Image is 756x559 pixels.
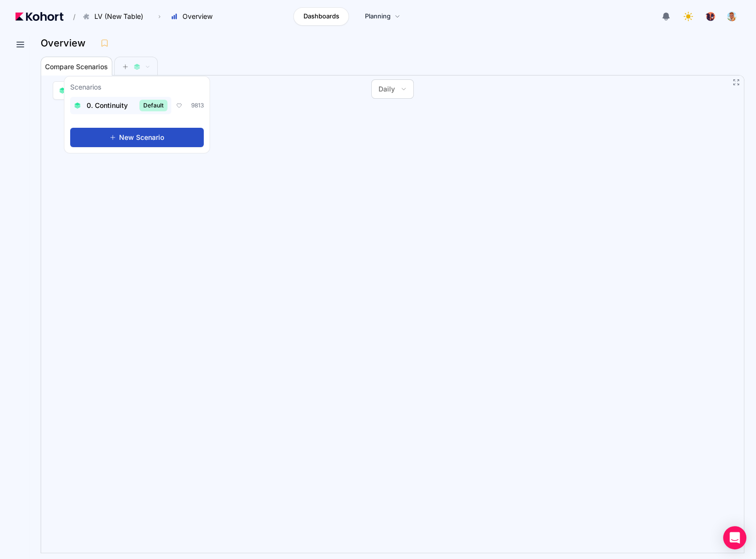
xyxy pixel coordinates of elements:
span: / [65,12,76,22]
div: Open Intercom Messenger [723,526,746,549]
span: Overview [182,12,212,21]
span: Default [139,100,167,111]
button: New Scenario [70,128,204,147]
span: New Scenario [119,133,164,142]
button: Showing: All [53,81,122,100]
img: Kohort logo [15,12,63,21]
span: › [156,13,163,20]
button: LV (New Table) [77,8,153,25]
h3: Overview [41,38,91,48]
h3: Scenarios [70,82,101,94]
button: Fullscreen [732,78,740,86]
span: Daily [378,84,395,94]
span: LV (New Table) [94,12,143,21]
button: 0. ContinuityDefault [70,97,171,114]
button: Daily [372,80,413,98]
button: Overview [166,8,223,25]
span: 9813 [191,102,204,109]
a: Planning [355,7,410,26]
span: Compare Scenarios [45,63,108,70]
img: logo_TreesPlease_20230726120307121221.png [706,12,715,21]
a: Dashboards [293,7,349,26]
span: Planning [365,12,391,21]
span: Dashboards [303,12,339,21]
span: 0. Continuity [87,101,128,110]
